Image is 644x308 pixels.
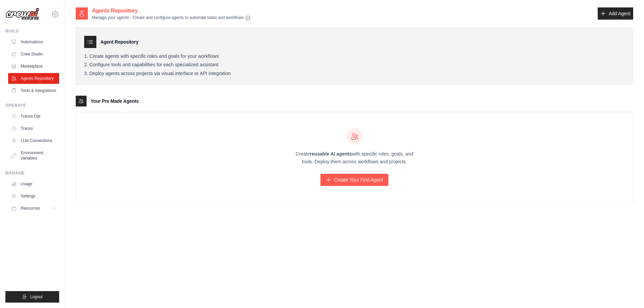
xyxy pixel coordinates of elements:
a: Add Agent [598,7,633,20]
p: Manage your agents - Create and configure agents to automate tasks and workflows [92,15,251,21]
span: Logout [30,294,43,300]
div: Build [5,28,59,34]
a: Create Your First Agent [320,174,388,186]
button: Resources [8,203,59,214]
button: Logout [5,291,59,303]
a: Traces Old [8,111,59,122]
div: Manage [5,170,59,176]
a: Usage [8,179,59,189]
h2: Agents Repository [92,7,251,15]
a: Settings [8,191,59,202]
h3: Your Pre Made Agents [91,98,139,104]
a: Tools & Integrations [8,85,59,96]
li: Configure tools and capabilities for each specialized assistant [84,62,625,68]
h3: Agent Repository [100,39,138,45]
a: Agents Repository [8,73,59,84]
a: Automations [8,37,59,47]
li: Create agents with specific roles and goals for your workflows [84,53,625,60]
a: Crew Studio [8,49,59,60]
strong: reusable AI agents [310,151,352,157]
a: Traces [8,123,59,134]
div: Operate [5,103,59,108]
a: Marketplace [8,61,59,72]
a: LLM Connections [8,135,59,146]
li: Deploy agents across projects via visual interface or API integration [84,71,625,77]
span: Resources [21,206,40,211]
a: Environment Variables [8,147,59,164]
img: Logo [5,8,39,21]
p: Create with specific roles, goals, and tools. Deploy them across workflows and projects. [290,150,420,166]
